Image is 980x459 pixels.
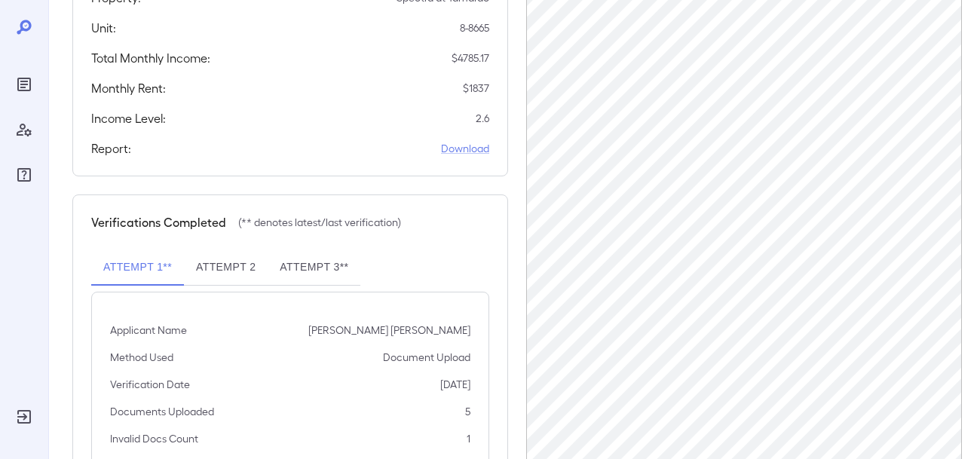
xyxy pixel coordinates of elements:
[467,431,470,446] p: 1
[460,20,489,35] p: 8-8665
[12,163,36,187] div: FAQ
[440,377,470,392] p: [DATE]
[12,118,36,142] div: Manage Users
[238,215,401,230] p: (** denotes latest/last verification)
[12,405,36,429] div: Log Out
[91,249,184,286] button: Attempt 1**
[308,323,470,338] p: [PERSON_NAME] [PERSON_NAME]
[91,79,166,97] h5: Monthly Rent:
[476,111,489,126] p: 2.6
[463,81,489,96] p: $ 1837
[12,72,36,96] div: Reports
[383,350,470,365] p: Document Upload
[110,323,187,338] p: Applicant Name
[91,49,210,67] h5: Total Monthly Income:
[110,350,173,365] p: Method Used
[110,377,190,392] p: Verification Date
[91,109,166,127] h5: Income Level:
[91,213,226,231] h5: Verifications Completed
[110,404,214,419] p: Documents Uploaded
[441,141,489,156] a: Download
[184,249,268,286] button: Attempt 2
[465,404,470,419] p: 5
[91,139,131,158] h5: Report:
[452,50,489,66] p: $ 4785.17
[91,19,116,37] h5: Unit:
[268,249,360,286] button: Attempt 3**
[110,431,198,446] p: Invalid Docs Count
